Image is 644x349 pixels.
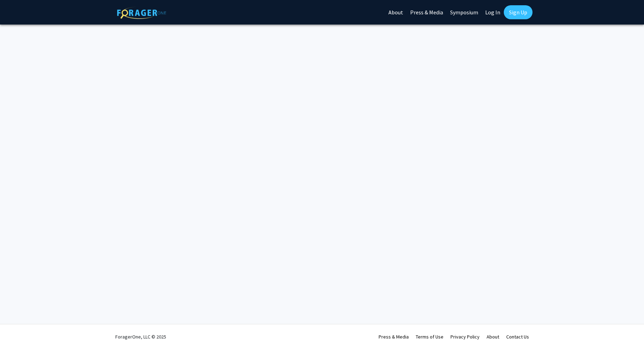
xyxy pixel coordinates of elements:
[379,334,409,340] a: Press & Media
[506,334,529,340] a: Contact Us
[504,5,533,19] a: Sign Up
[416,334,443,340] a: Terms of Use
[117,7,166,19] img: ForagerOne Logo
[487,334,499,340] a: About
[450,334,480,340] a: Privacy Policy
[115,324,166,349] div: ForagerOne, LLC © 2025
